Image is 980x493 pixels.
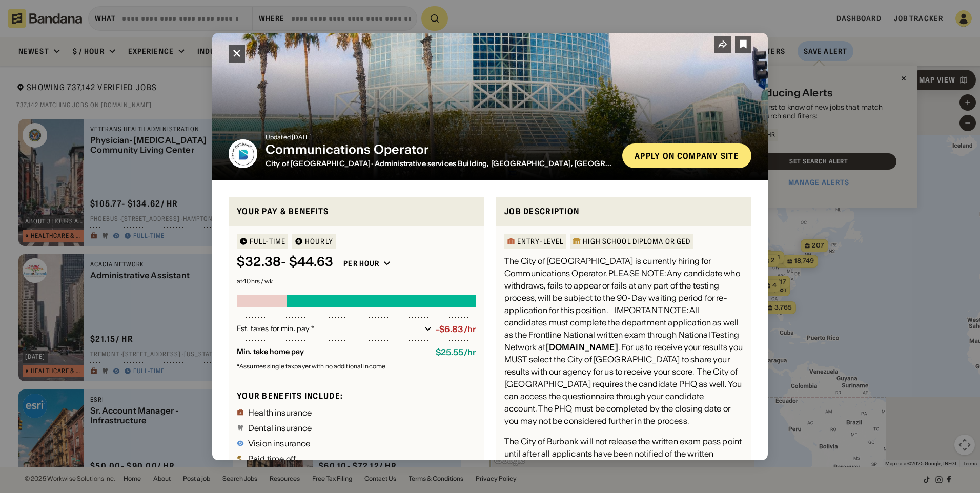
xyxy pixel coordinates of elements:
[237,205,476,218] div: Your pay & benefits
[546,342,618,352] a: [DOMAIN_NAME]
[436,347,476,357] div: $ 25.55 / hr
[237,391,476,401] div: Your benefits include:
[635,152,739,160] div: Apply on company site
[266,159,371,168] a: City of [GEOGRAPHIC_DATA]
[237,255,333,270] div: $ 32.38 - $44.63
[237,347,427,357] div: Min. take home pay
[343,259,379,268] div: Per hour
[237,324,420,334] div: Est. taxes for min. pay *
[248,455,296,463] div: Paid time off
[504,255,743,427] div: The City of [GEOGRAPHIC_DATA] is currently hiring for Communications Operator. PLEASE NOTE: Any c...
[248,424,312,432] div: Dental insurance
[237,363,476,369] div: Assumes single taxpayer with no additional income
[305,238,333,245] div: HOURLY
[517,238,563,245] div: Entry-Level
[266,142,614,157] div: Communications Operator
[266,159,614,168] div: · Administrative services Building, [GEOGRAPHIC_DATA], [GEOGRAPHIC_DATA]
[583,238,690,245] div: High School Diploma or GED
[622,143,751,168] a: Apply on company site
[250,238,285,245] div: Full-time
[237,278,476,284] div: at 40 hrs / wk
[504,205,743,218] div: Job Description
[436,324,476,334] div: -$6.83/hr
[248,408,312,417] div: Health insurance
[248,439,311,447] div: Vision insurance
[229,139,257,168] img: City of Burbank logo
[266,134,614,140] div: Updated [DATE]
